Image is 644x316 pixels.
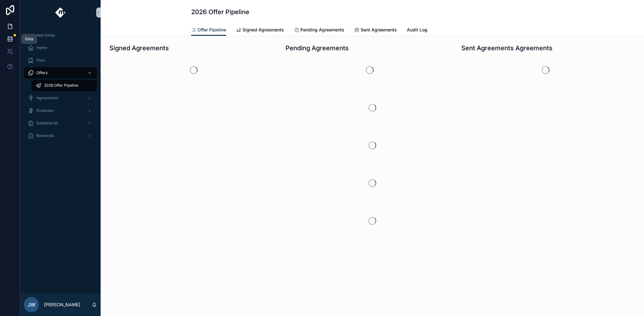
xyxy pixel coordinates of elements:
[236,24,284,37] a: Signed Agreements
[24,117,97,129] a: Dashboards
[407,24,427,37] a: Audit Log
[36,45,47,50] span: Home
[24,55,97,66] a: Files
[24,105,97,116] a: Expenses
[24,42,97,53] a: Home
[24,67,97,79] a: Offers
[25,36,33,41] div: Data
[36,33,55,38] span: App Setup
[24,92,97,104] a: Agreements
[354,24,397,37] a: Sent Agreements
[191,8,249,16] h1: 2026 Offer Pipeline
[286,44,349,52] h1: Pending Agreements
[24,30,97,41] a: App Setup
[24,130,97,141] a: Backends
[36,70,47,75] span: Offers
[300,27,344,33] span: Pending Agreements
[31,80,97,91] a: 2026 Offer Pipeline
[44,302,80,308] p: [PERSON_NAME]
[44,83,78,88] span: 2026 Offer Pipeline
[197,27,226,33] span: Offer Pipeline
[20,25,101,150] div: scrollable content
[191,24,226,36] a: Offer Pipeline
[36,121,58,126] span: Dashboards
[36,58,45,63] span: Files
[361,27,397,33] span: Sent Agreements
[294,24,344,37] a: Pending Agreements
[461,44,552,52] h1: Sent Agreements Agreements
[36,108,53,113] span: Expenses
[109,44,169,52] h1: Signed Agreements
[28,301,36,308] span: JW
[36,133,54,138] span: Backends
[242,27,284,33] span: Signed Agreements
[407,27,427,33] span: Audit Log
[55,8,66,18] img: App logo
[36,95,58,101] span: Agreements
